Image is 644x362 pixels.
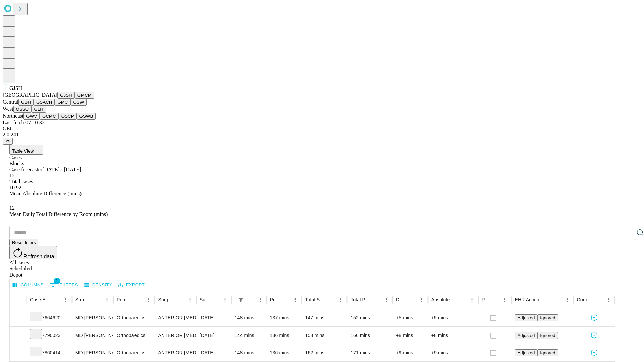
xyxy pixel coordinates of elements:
[55,99,70,106] button: GMC
[396,327,425,344] div: +8 mins
[290,295,300,304] button: Menu
[270,297,281,302] div: Predicted In Room Duration
[491,295,500,304] button: Sort
[351,309,389,326] div: 152 mins
[75,297,92,302] div: Surgeon Name
[42,167,81,172] span: [DATE] - [DATE]
[30,327,69,344] div: 7790023
[537,349,558,356] button: Ignored
[351,344,389,361] div: 171 mins
[9,179,33,184] span: Total cases
[23,254,54,259] span: Refresh data
[158,297,175,302] div: Surgery Name
[9,167,42,172] span: Case forecaster
[57,92,75,99] button: GJSH
[540,315,555,320] span: Ignored
[220,295,230,304] button: Menu
[75,309,110,326] div: MD [PERSON_NAME] [PERSON_NAME]
[417,295,426,304] button: Menu
[30,309,69,326] div: 7664620
[594,295,604,304] button: Sort
[351,327,389,344] div: 166 mins
[3,113,23,119] span: Northeast
[13,347,23,359] button: Expand
[270,327,299,344] div: 136 mins
[9,239,38,246] button: Reset filters
[3,126,641,132] div: GEI
[562,295,572,304] button: Menu
[515,349,537,356] button: Adjusted
[3,120,45,125] span: Last fetch: 07:10:32
[200,327,228,344] div: [DATE]
[3,92,57,98] span: [GEOGRAPHIC_DATA]
[270,309,299,326] div: 137 mins
[540,333,555,338] span: Ignored
[537,314,558,321] button: Ignored
[396,297,407,302] div: Difference
[117,327,151,344] div: Orthopaedics
[482,297,490,302] div: Resolved in EHR
[305,297,326,302] div: Total Scheduled Duration
[83,280,114,290] button: Density
[537,332,558,339] button: Ignored
[3,138,13,145] button: @
[235,309,263,326] div: 148 mins
[9,145,43,155] button: Table View
[336,295,345,304] button: Menu
[75,327,110,344] div: MD [PERSON_NAME] [PERSON_NAME]
[236,295,246,304] button: Show filters
[235,344,263,361] div: 148 mins
[211,295,220,304] button: Sort
[30,344,69,361] div: 7860414
[500,295,509,304] button: Menu
[235,297,235,302] div: Scheduled In Room Duration
[235,327,263,344] div: 144 mins
[305,327,344,344] div: 158 mins
[517,333,535,338] span: Adjusted
[467,295,477,304] button: Menu
[176,295,185,304] button: Sort
[117,297,133,302] div: Primary Service
[515,297,539,302] div: EHR Action
[372,295,382,304] button: Sort
[34,99,55,106] button: GSACH
[270,344,299,361] div: 136 mins
[236,295,246,304] div: 1 active filter
[13,330,23,342] button: Expand
[134,295,144,304] button: Sort
[12,240,36,245] span: Reset filters
[13,312,23,324] button: Expand
[305,344,344,361] div: 162 mins
[144,295,153,304] button: Menu
[3,132,641,138] div: 2.0.241
[158,327,193,344] div: ANTERIOR [MEDICAL_DATA] TOTAL HIP
[604,295,613,304] button: Menu
[31,106,46,113] button: GLH
[48,280,80,290] button: Show filters
[281,295,290,304] button: Sort
[396,309,425,326] div: +5 mins
[158,344,193,361] div: ANTERIOR [MEDICAL_DATA] TOTAL HIP
[5,139,10,144] span: @
[23,113,40,120] button: GWV
[102,295,112,304] button: Menu
[382,295,391,304] button: Menu
[431,297,457,302] div: Absolute Difference
[3,106,13,112] span: West
[158,309,193,326] div: ANTERIOR [MEDICAL_DATA] TOTAL HIP
[9,205,15,211] span: 12
[577,297,594,302] div: Comments
[408,295,417,304] button: Sort
[540,350,555,355] span: Ignored
[40,113,59,120] button: GCMC
[59,113,77,120] button: OSCP
[117,344,151,361] div: Orthopaedics
[431,327,475,344] div: +8 mins
[517,315,535,320] span: Adjusted
[396,344,425,361] div: +9 mins
[9,185,21,190] span: 10.92
[9,85,22,91] span: GJSH
[18,99,34,106] button: GBH
[13,106,32,113] button: OSSC
[3,99,18,105] span: Central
